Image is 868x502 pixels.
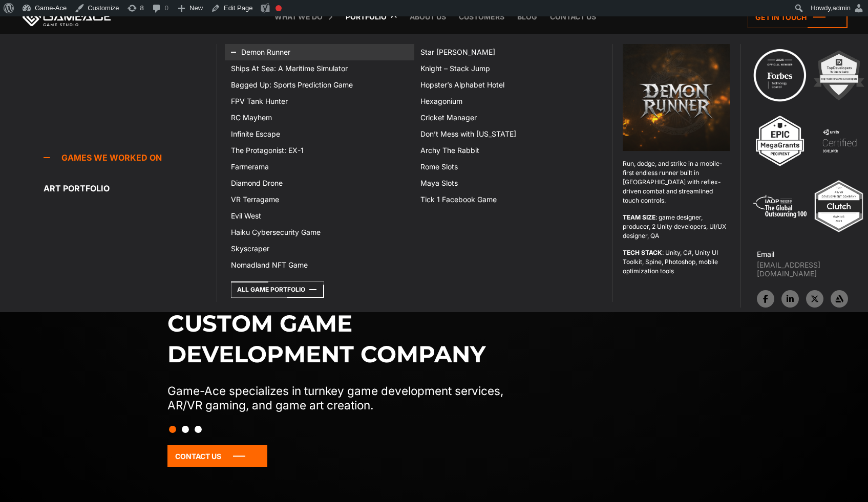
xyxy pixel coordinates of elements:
[231,281,324,298] a: All Game Portfolio
[225,191,414,208] a: VR Terragame
[225,257,414,273] a: Nomadland NFT Game
[811,113,867,169] img: 4
[276,5,282,11] div: Focus keyphrase not set
[225,224,414,241] a: Haiku Cybersecurity Game
[225,60,414,77] a: Ships At Sea: A Maritime Simulator
[414,126,604,142] a: Don’t Mess with [US_STATE]
[752,47,808,103] img: Technology council badge program ace 2025 game ace
[225,241,414,257] a: Skyscraper
[225,159,414,175] a: Farmerama
[757,260,868,278] a: [EMAIL_ADDRESS][DOMAIN_NAME]
[623,213,655,221] strong: TEAM SIZE
[414,175,604,191] a: Maya Slots
[414,191,604,208] a: Tick 1 Facebook Game
[811,178,867,234] img: Top ar vr development company gaming 2025 game ace
[225,142,414,159] a: The Protagonist: EX-1
[414,60,604,77] a: Knight – Stack Jump
[167,308,525,369] h1: Custom game development company
[182,421,189,438] button: Slide 2
[414,44,604,60] a: Star [PERSON_NAME]
[414,77,604,93] a: Hopster’s Alphabet Hotel
[225,93,414,110] a: FPV Tank Hunter
[414,142,604,159] a: Archy The Rabbit
[225,77,414,93] a: Bagged Up: Sports Prediction Game
[623,159,730,205] p: Run, dodge, and strike in a mobile-first endless runner built in [GEOGRAPHIC_DATA] with reflex-dr...
[167,384,525,412] p: Game-Ace specializes in turnkey game development services, AR/VR gaming, and game art creation.
[167,445,267,467] a: Contact Us
[414,110,604,126] a: Cricket Manager
[225,44,414,60] a: Demon Runner
[811,47,867,103] img: 2
[757,250,774,258] strong: Email
[414,159,604,175] a: Rome Slots
[195,421,202,438] button: Slide 3
[748,6,848,28] a: Get in touch
[623,213,730,241] p: : game designer, producer, 2 Unity developers, UI/UX designer, QA
[225,208,414,224] a: Evil West
[623,249,662,256] strong: TECH STACK
[623,248,730,276] p: : Unity, C#, Unity UI Toolkit, Spine, Photoshop, mobile optimization tools
[169,421,176,438] button: Slide 1
[225,110,414,126] a: RC Mayhem
[833,4,851,12] span: admin
[44,178,217,199] a: Art portfolio
[225,175,414,191] a: Diamond Drone
[752,178,808,234] img: 5
[752,113,808,169] img: 3
[414,93,604,110] a: Hexagonium
[623,44,730,151] img: Demon runner logo
[225,126,414,142] a: Infinite Escape
[44,147,217,168] a: Games we worked on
